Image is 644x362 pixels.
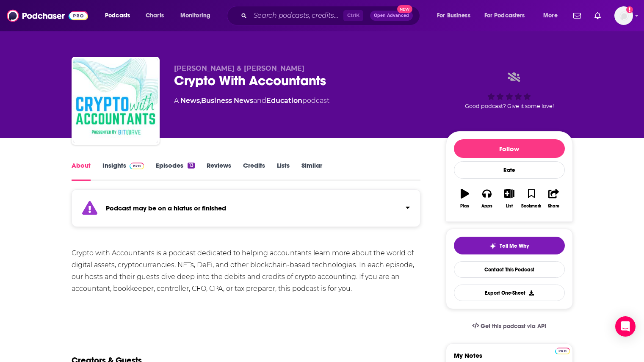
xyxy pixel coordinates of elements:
a: About [72,161,91,181]
button: open menu [431,9,481,22]
img: tell me why sparkle [489,243,496,249]
img: Podchaser Pro [130,163,144,169]
button: open menu [174,9,221,22]
span: Charts [146,10,164,22]
button: Apps [476,183,498,214]
a: News [180,97,200,105]
span: Good podcast? Give it some love! [465,103,554,109]
button: open menu [537,9,568,22]
div: List [506,204,513,209]
button: Open AdvancedNew [370,11,413,21]
img: Crypto With Accountants [73,58,158,143]
button: Play [454,183,476,214]
div: Open Intercom Messenger [615,316,636,337]
button: tell me why sparkleTell Me Why [454,237,565,254]
div: Apps [481,204,492,209]
span: Monitoring [180,10,210,22]
div: A podcast [174,96,329,106]
span: New [397,5,412,13]
span: For Business [437,10,470,22]
button: Show profile menu [614,6,633,25]
a: Education [266,97,302,105]
strong: Podcast may be on a hiatus or finished [106,204,226,212]
img: Podchaser Pro [555,348,570,354]
a: Get this podcast via API [465,316,553,337]
a: Contact This Podcast [454,261,565,278]
div: Share [548,204,559,209]
button: List [498,183,520,214]
span: More [543,10,558,22]
span: Ctrl K [343,10,363,21]
button: open menu [99,9,141,22]
img: Podchaser - Follow, Share and Rate Podcasts [7,8,88,24]
span: Podcasts [105,10,130,22]
span: Get this podcast via API [481,323,546,330]
a: Show notifications dropdown [570,8,584,23]
span: Logged in as cmand-s [614,6,633,25]
span: [PERSON_NAME] & [PERSON_NAME] [174,64,304,72]
input: Search podcasts, credits, & more... [250,9,343,22]
span: Open Advanced [374,14,409,18]
span: , [200,97,201,105]
a: Charts [140,9,169,22]
button: Export One-Sheet [454,285,565,301]
a: Reviews [207,161,231,181]
a: Lists [277,161,290,181]
div: 13 [188,163,194,169]
a: Episodes13 [156,161,194,181]
span: Tell Me Why [500,243,529,249]
a: Show notifications dropdown [591,8,604,23]
div: Play [460,204,469,209]
a: InsightsPodchaser Pro [102,161,144,181]
a: Pro website [555,346,570,354]
span: For Podcasters [484,10,525,22]
div: Good podcast? Give it some love! [446,64,573,117]
a: Similar [301,161,322,181]
div: Rate [454,161,565,179]
svg: Add a profile image [626,6,633,13]
button: open menu [479,9,537,22]
span: and [253,97,266,105]
img: User Profile [614,6,633,25]
div: Crypto with Accountants is a podcast dedicated to helping accountants learn more about the world ... [72,247,421,295]
a: Credits [243,161,265,181]
a: Business News [201,97,253,105]
button: Bookmark [520,183,542,214]
button: Follow [454,139,565,158]
button: Share [542,183,564,214]
div: Bookmark [521,204,541,209]
div: Search podcasts, credits, & more... [235,6,428,25]
section: Click to expand status details [72,194,421,227]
